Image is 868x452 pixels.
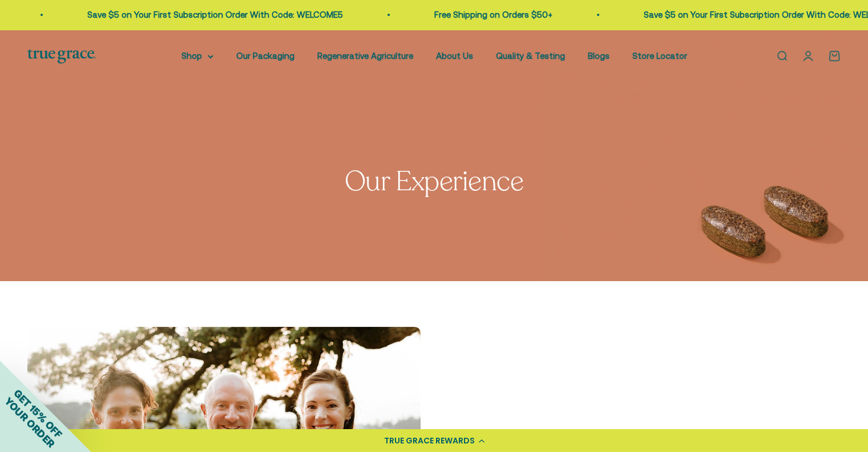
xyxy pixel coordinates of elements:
[11,387,64,440] span: GET 15% OFF
[317,51,413,61] a: Regenerative Agriculture
[434,10,552,19] a: Free Shipping on Orders $50+
[87,8,343,22] p: Save $5 on Your First Subscription Order With Code: WELCOME5
[436,51,473,61] a: About Us
[384,435,475,447] div: TRUE GRACE REWARDS
[2,395,57,450] span: YOUR ORDER
[496,51,565,61] a: Quality & Testing
[181,49,213,63] summary: Shop
[632,51,687,61] a: Store Locator
[236,51,294,61] a: Our Packaging
[588,51,609,61] a: Blogs
[345,163,523,200] split-lines: Our Experience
